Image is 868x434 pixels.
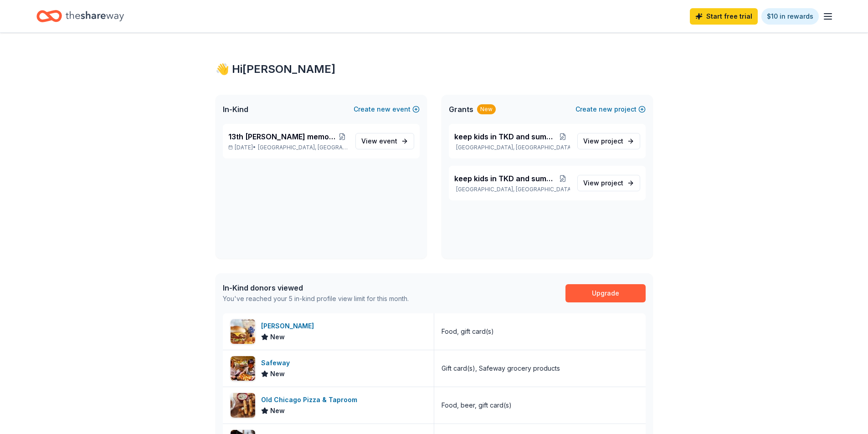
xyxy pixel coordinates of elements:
a: View project [577,175,640,191]
span: View [361,136,397,147]
button: Createnewevent [354,104,420,115]
div: New [477,104,496,114]
span: project [601,179,623,187]
span: [GEOGRAPHIC_DATA], [GEOGRAPHIC_DATA] [258,144,348,151]
img: Image for Safeway [231,356,255,381]
div: Food, beer, gift card(s) [442,400,512,411]
span: New [270,368,285,379]
span: Grants [449,104,473,115]
img: Image for Culver's [231,319,255,344]
a: View event [355,133,414,149]
p: [GEOGRAPHIC_DATA], [GEOGRAPHIC_DATA] [454,186,570,193]
span: View [583,136,623,147]
div: In-Kind donors viewed [223,282,409,293]
span: new [599,104,612,115]
p: [DATE] • [228,144,348,151]
span: project [601,137,623,145]
div: Old Chicago Pizza & Taproom [261,394,361,405]
a: Upgrade [565,284,646,302]
button: Createnewproject [575,104,646,115]
a: Start free trial [690,8,758,25]
a: View project [577,133,640,149]
div: [PERSON_NAME] [261,321,318,332]
span: In-Kind [223,104,248,115]
span: new [377,104,390,115]
a: $10 in rewards [761,8,819,25]
span: New [270,405,285,416]
div: Safeway [261,357,293,368]
span: keep kids in TKD and summer camps [454,173,556,184]
span: keep kids in TKD and summer camps [454,131,556,142]
div: You've reached your 5 in-kind profile view limit for this month. [223,293,409,304]
a: Home [36,5,124,27]
span: New [270,332,285,342]
img: Image for Old Chicago Pizza & Taproom [231,393,255,418]
div: 👋 Hi [PERSON_NAME] [216,62,653,77]
div: Gift card(s), Safeway grocery products [442,363,560,374]
div: Food, gift card(s) [442,326,494,337]
span: View [583,178,623,189]
span: 13th [PERSON_NAME] memorial golf tournament [228,131,337,142]
span: event [379,137,397,145]
p: [GEOGRAPHIC_DATA], [GEOGRAPHIC_DATA] [454,144,570,151]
